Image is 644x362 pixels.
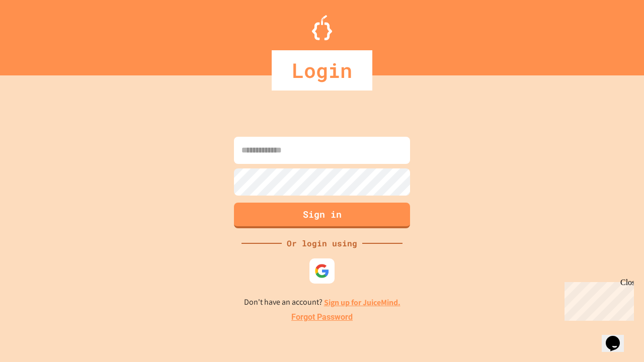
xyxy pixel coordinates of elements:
button: Sign in [234,203,410,228]
iframe: chat widget [602,322,634,352]
div: Chat with us now!Close [4,4,69,64]
div: Login [272,50,372,90]
a: Forgot Password [291,311,353,323]
iframe: chat widget [560,278,634,321]
p: Don't have an account? [244,296,400,309]
img: google-icon.svg [314,263,330,279]
a: Sign up for JuiceMind. [324,297,400,308]
img: Logo.svg [312,15,332,40]
div: Or login using [282,237,362,249]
